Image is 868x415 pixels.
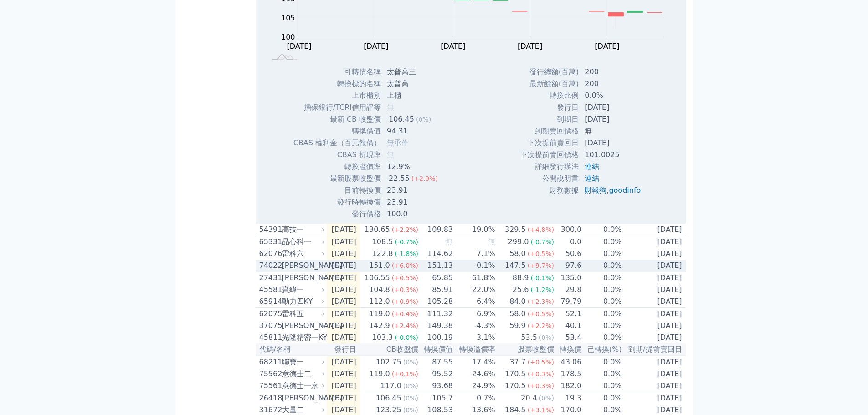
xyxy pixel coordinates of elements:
[367,369,392,379] div: 119.0
[381,196,445,208] td: 23.91
[555,260,582,272] td: 97.6
[539,395,554,402] span: (0%)
[441,42,465,51] tspan: [DATE]
[530,274,554,282] span: (-0.1%)
[503,260,528,271] div: 147.5
[528,359,554,366] span: (+0.5%)
[622,368,686,380] td: [DATE]
[579,125,648,137] td: 無
[622,380,686,392] td: [DATE]
[367,308,392,319] div: 119.0
[327,236,360,248] td: [DATE]
[293,137,381,149] td: CBAS 權利金（百元報價）
[293,78,381,90] td: 轉換標的名稱
[293,184,381,196] td: 目前轉換價
[419,308,453,320] td: 111.32
[453,284,496,296] td: 22.0%
[387,173,411,184] div: 22.55
[392,370,418,378] span: (+0.1%)
[392,262,418,269] span: (+6.0%)
[363,224,392,235] div: 130.65
[555,356,582,368] td: 43.06
[518,42,542,51] tspan: [DATE]
[822,371,868,415] div: 聊天小工具
[511,284,531,295] div: 25.6
[520,184,579,196] td: 財務數據
[293,90,381,102] td: 上市櫃別
[419,248,453,260] td: 114.62
[579,137,648,149] td: [DATE]
[327,272,360,284] td: [DATE]
[582,320,622,332] td: 0.0%
[419,224,453,236] td: 109.83
[416,116,431,123] span: (0%)
[622,284,686,296] td: [DATE]
[519,332,539,343] div: 53.5
[282,308,323,319] div: 雷科五
[379,380,403,391] div: 117.0
[579,113,648,125] td: [DATE]
[293,196,381,208] td: 發行時轉換價
[582,356,622,368] td: 0.0%
[511,272,531,283] div: 88.9
[446,237,453,246] span: 無
[281,14,295,22] tspan: 105
[419,332,453,343] td: 100.19
[622,392,686,405] td: [DATE]
[387,150,394,159] span: 無
[367,260,392,271] div: 151.0
[282,224,323,235] div: 高技一
[259,260,280,271] div: 74022
[327,368,360,380] td: [DATE]
[582,236,622,248] td: 0.0%
[582,343,622,356] th: 已轉換(%)
[327,356,360,368] td: [DATE]
[293,102,381,113] td: 擔保銀行/TCRI信用評等
[520,102,579,113] td: 發行日
[508,357,528,368] div: 37.7
[282,369,323,379] div: 意德士二
[555,284,582,296] td: 29.8
[259,284,280,295] div: 45581
[419,320,453,332] td: 149.38
[259,248,280,259] div: 62076
[327,332,360,343] td: [DATE]
[528,406,554,414] span: (+3.1%)
[256,343,327,356] th: 代碼/名稱
[387,138,409,147] span: 無承作
[259,393,280,404] div: 26418
[282,320,323,331] div: [PERSON_NAME]
[282,236,323,247] div: 晶心科一
[395,250,418,257] span: (-1.8%)
[622,343,686,356] th: 到期/提前賣回日
[282,380,323,391] div: 意德士一永
[508,308,528,319] div: 58.0
[387,114,416,125] div: 106.45
[367,284,392,295] div: 104.8
[453,332,496,343] td: 3.1%
[622,224,686,236] td: [DATE]
[419,296,453,308] td: 105.28
[381,161,445,173] td: 12.9%
[259,357,280,368] div: 68211
[528,262,554,269] span: (+9.7%)
[403,395,418,402] span: (0%)
[453,308,496,320] td: 6.9%
[282,260,323,271] div: [PERSON_NAME]
[327,296,360,308] td: [DATE]
[622,320,686,332] td: [DATE]
[282,357,323,368] div: 聯寶一
[520,149,579,161] td: 下次提前賣回價格
[282,393,323,404] div: [PERSON_NAME]
[293,161,381,173] td: 轉換溢價率
[528,298,554,305] span: (+2.3%)
[259,380,280,391] div: 75561
[282,296,323,307] div: 動力四KY
[520,137,579,149] td: 下次提前賣回日
[453,356,496,368] td: 17.4%
[579,184,648,196] td: ,
[528,226,554,233] span: (+4.8%)
[293,149,381,161] td: CBAS 折現率
[327,308,360,320] td: [DATE]
[327,380,360,392] td: [DATE]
